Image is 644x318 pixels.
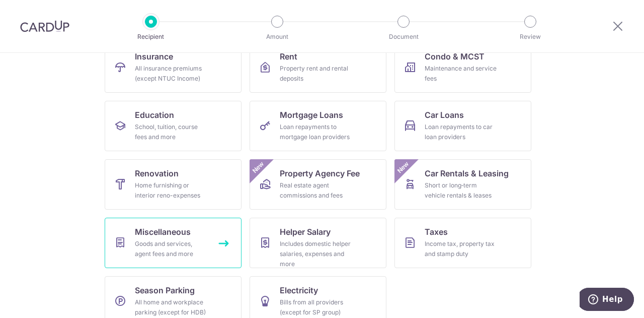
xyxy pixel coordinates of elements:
div: Maintenance and service fees [425,63,497,84]
a: Car Rentals & LeasingShort or long‑term vehicle rentals & leasesNew [394,159,531,210]
span: Insurance [135,50,173,62]
span: Condo & MCST [425,50,485,62]
a: RentProperty rent and rental deposits [250,42,386,93]
span: Education [135,109,174,121]
a: Helper SalaryIncludes domestic helper salaries, expenses and more [250,218,386,268]
div: Income tax, property tax and stamp duty [425,239,497,259]
img: CardUp [20,20,69,32]
span: Help [23,7,43,16]
div: All insurance premiums (except NTUC Income) [135,63,207,84]
div: All home and workplace parking (except for HDB) [135,297,207,317]
span: Renovation [135,167,179,179]
span: Rent [280,50,297,62]
span: Car Loans [425,109,464,121]
p: Review [493,32,568,42]
a: EducationSchool, tuition, course fees and more [105,101,242,151]
span: Car Rentals & Leasing [425,167,509,179]
div: Includes domestic helper salaries, expenses and more [280,239,352,269]
a: Mortgage LoansLoan repayments to mortgage loan providers [250,101,386,151]
a: Condo & MCSTMaintenance and service fees [394,42,531,93]
span: New [395,159,412,176]
p: Recipient [114,32,188,42]
div: Bills from all providers (except for SP group) [280,297,352,317]
span: Season Parking [135,284,195,296]
a: RenovationHome furnishing or interior reno-expenses [105,159,242,210]
span: Mortgage Loans [280,109,343,121]
span: Taxes [425,226,448,238]
iframe: Opens a widget where you can find more information [580,288,634,313]
span: New [250,159,267,176]
a: Property Agency FeeReal estate agent commissions and feesNew [250,159,386,210]
a: MiscellaneousGoods and services, agent fees and more [105,218,242,268]
div: Loan repayments to mortgage loan providers [280,122,352,142]
a: InsuranceAll insurance premiums (except NTUC Income) [105,42,242,93]
span: Helper Salary [280,226,331,238]
div: Property rent and rental deposits [280,63,352,84]
div: Short or long‑term vehicle rentals & leases [425,180,497,201]
span: Electricity [280,284,318,296]
span: Miscellaneous [135,226,191,238]
span: Property Agency Fee [280,167,360,179]
div: School, tuition, course fees and more [135,122,207,142]
a: TaxesIncome tax, property tax and stamp duty [394,218,531,268]
div: Home furnishing or interior reno-expenses [135,180,207,201]
div: Loan repayments to car loan providers [425,122,497,142]
div: Real estate agent commissions and fees [280,180,352,201]
p: Amount [240,32,314,42]
div: Goods and services, agent fees and more [135,239,207,259]
p: Document [366,32,441,42]
a: Car LoansLoan repayments to car loan providers [394,101,531,151]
